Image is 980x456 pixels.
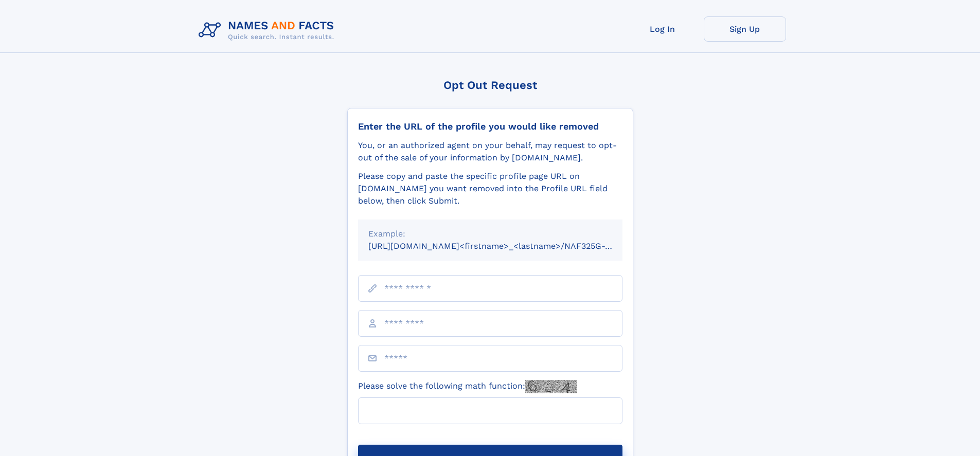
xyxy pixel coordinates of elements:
[368,228,612,240] div: Example:
[368,241,642,251] small: [URL][DOMAIN_NAME]<firstname>_<lastname>/NAF325G-xxxxxxxx
[358,170,622,207] div: Please copy and paste the specific profile page URL on [DOMAIN_NAME] you want removed into the Pr...
[194,16,343,44] img: Logo Names and Facts
[358,380,577,393] label: Please solve the following math function:
[621,16,704,42] a: Log In
[704,16,786,42] a: Sign Up
[358,139,622,164] div: You, or an authorized agent on your behalf, may request to opt-out of the sale of your informatio...
[347,79,633,92] div: Opt Out Request
[358,121,622,132] div: Enter the URL of the profile you would like removed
